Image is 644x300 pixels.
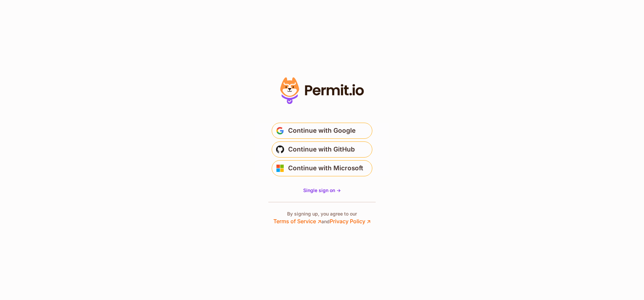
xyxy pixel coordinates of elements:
span: Continue with Google [288,125,356,136]
a: Privacy Policy ↗ [330,218,371,225]
span: Continue with GitHub [288,144,355,155]
button: Continue with Google [272,123,372,139]
span: Single sign on -> [303,187,341,193]
a: Terms of Service ↗ [273,218,321,225]
p: By signing up, you agree to our and [273,211,371,225]
button: Continue with Microsoft [272,160,372,176]
a: Single sign on -> [303,187,341,194]
span: Continue with Microsoft [288,163,363,174]
button: Continue with GitHub [272,141,372,158]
